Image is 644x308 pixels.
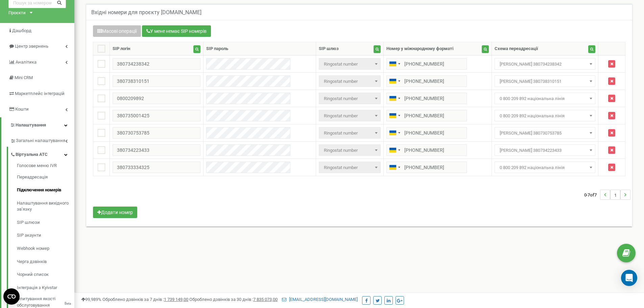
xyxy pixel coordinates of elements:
[17,281,74,294] a: Інтеграція з Kyivstar
[16,60,37,65] span: Аналiтика
[590,192,594,198] span: of
[102,297,188,302] span: Оброблено дзвінків за 7 днів :
[321,128,378,138] span: Ringostat number
[319,162,381,173] span: Ringostat number
[319,110,381,121] span: Ringostat number
[253,297,278,302] u: 7 835 073,00
[189,297,278,302] span: Оброблено дзвінків за 30 днів :
[321,60,378,69] span: Ringostat number
[113,46,130,52] div: SIP логін
[15,106,29,112] span: Кошти
[319,46,339,52] div: SIP шлюз
[17,242,74,255] a: Webhook номер
[387,162,402,173] div: Telephone country code
[15,91,65,96] span: Маркетплейс інтеграцій
[17,197,74,216] a: Налаштування вихідного зв’язку
[495,93,595,104] span: 0 800 209 892 національна лінія
[321,94,378,103] span: Ringostat number
[282,297,358,302] a: [EMAIL_ADDRESS][DOMAIN_NAME]
[204,42,316,55] th: SIP пароль
[17,229,74,242] a: SIP акаунти
[17,268,74,281] a: Чорний список
[610,190,620,200] li: 1
[321,77,378,86] span: Ringostat number
[10,147,74,161] a: Віртуальна АТС
[495,162,595,173] span: 0 800 209 892 національна лінія
[387,93,402,104] div: Telephone country code
[495,110,595,121] span: 0 800 209 892 національна лінія
[495,58,595,70] span: Анна Шевченко 380734238342
[495,127,595,139] span: Катерина Ткаченко 380730753785
[93,207,137,218] button: Додати номер
[497,128,593,138] span: Катерина Ткаченко 380730753785
[497,77,593,86] span: Анна Левченко 380738310151
[495,75,595,87] span: Анна Левченко 380738310151
[497,60,593,69] span: Анна Шевченко 380734238342
[17,216,74,229] a: SIP шлюзи
[386,93,467,104] input: 050 123 4567
[387,58,402,69] div: Telephone country code
[386,75,467,87] input: 050 123 4567
[16,138,65,144] span: Загальні налаштування
[386,162,467,173] input: 050 123 4567
[12,28,31,33] span: Дашборд
[321,146,378,155] span: Ringostat number
[584,190,600,200] span: 0-7 7
[319,144,381,156] span: Ringostat number
[621,270,637,286] div: Open Intercom Messenger
[142,25,211,37] button: У мене немає SIP номерів
[319,93,381,104] span: Ringostat number
[386,46,453,52] div: Номер у міжнародному форматі
[321,111,378,121] span: Ringostat number
[386,110,467,121] input: 050 123 4567
[387,145,402,156] div: Telephone country code
[319,127,381,139] span: Ringostat number
[91,9,201,16] h5: Вхідні номери для проєкту [DOMAIN_NAME]
[497,94,593,103] span: 0 800 209 892 національна лінія
[15,44,48,49] span: Центр звернень
[387,110,402,121] div: Telephone country code
[15,75,33,80] span: Mini CRM
[495,144,595,156] span: Діана Опанасенко 380734223433
[93,25,141,37] button: Масові операції
[386,127,467,139] input: 050 123 4567
[8,10,26,16] div: Проєкти
[10,133,74,147] a: Загальні налаштування
[319,58,381,70] span: Ringostat number
[495,46,538,52] div: Схема переадресації
[387,76,402,87] div: Telephone country code
[17,255,74,268] a: Черга дзвінків
[164,297,188,302] u: 1 739 149,00
[16,122,46,127] span: Налаштування
[321,163,378,172] span: Ringostat number
[81,297,101,302] span: 99,989%
[497,111,593,121] span: 0 800 209 892 національна лінія
[497,163,593,172] span: 0 800 209 892 національна лінія
[387,127,402,138] div: Telephone country code
[497,146,593,155] span: Діана Опанасенко 380734223433
[3,288,20,305] button: Open CMP widget
[16,151,48,158] span: Віртуальна АТС
[17,163,74,171] a: Голосове меню IVR
[17,184,74,197] a: Підключення номерів
[17,171,74,184] a: Переадресація
[1,117,74,133] a: Налаштування
[319,75,381,87] span: Ringostat number
[386,58,467,70] input: 050 123 4567
[386,144,467,156] input: 050 123 4567
[584,183,630,207] nav: ...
